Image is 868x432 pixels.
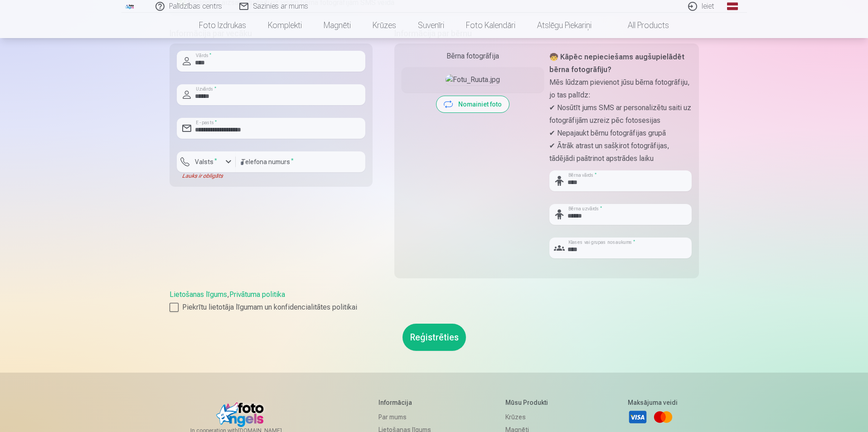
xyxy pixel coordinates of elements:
a: Komplekti [257,13,313,38]
a: Foto izdrukas [188,13,257,38]
h5: Maksājuma veidi [628,398,678,407]
div: Bērna fotogrāfija [402,51,544,62]
a: Lietošanas līgums [170,290,227,299]
a: Foto kalendāri [455,13,526,38]
button: Nomainiet foto [436,96,509,112]
a: Atslēgu piekariņi [526,13,602,38]
a: Krūzes [505,411,553,423]
label: Piekrītu lietotāja līgumam un konfidencialitātes politikai [170,302,699,313]
div: , [170,289,699,313]
a: Mastercard [653,407,673,427]
p: ✔ Nepajaukt bērnu fotogrāfijas grupā [549,127,692,140]
button: Valsts* [177,151,236,172]
a: Visa [628,407,648,427]
a: Krūzes [362,13,407,38]
a: Par mums [378,411,431,423]
p: ✔ Ātrāk atrast un sašķirot fotogrāfijas, tādējādi paātrinot apstrādes laiku [549,140,692,165]
a: Privātuma politika [229,290,285,299]
img: Fotu_Ruuta.jpg [446,74,500,85]
strong: 🧒 Kāpēc nepieciešams augšupielādēt bērna fotogrāfiju? [549,53,684,74]
h5: Mūsu produkti [505,398,553,407]
label: Valsts [191,157,221,166]
h5: Informācija [378,398,431,407]
button: Reģistrēties [402,324,466,351]
a: Magnēti [313,13,362,38]
p: Mēs lūdzam pievienot jūsu bērna fotogrāfiju, jo tas palīdz: [549,76,692,102]
p: ✔ Nosūtīt jums SMS ar personalizētu saiti uz fotogrāfijām uzreiz pēc fotosesijas [549,102,692,127]
a: Suvenīri [407,13,455,38]
div: Lauks ir obligāts [177,172,236,180]
img: /fa1 [125,4,135,9]
a: All products [602,13,680,38]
